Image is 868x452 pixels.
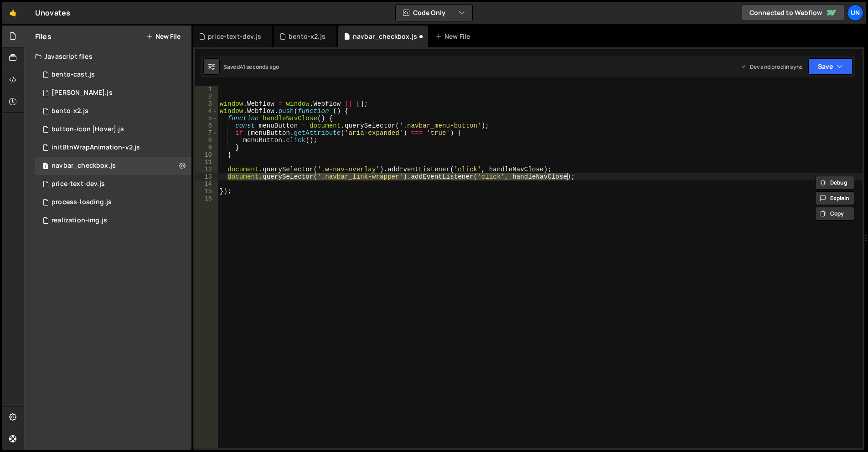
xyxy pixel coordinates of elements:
[195,188,218,195] div: 15
[195,86,218,93] div: 1
[35,139,191,157] div: 16819/46914.js
[52,162,116,170] div: navbar_checkbox.js
[195,166,218,173] div: 12
[195,144,218,151] div: 9
[2,2,24,24] a: 🤙
[396,5,472,21] button: Code Only
[815,191,854,205] button: Explain
[435,32,474,41] div: New File
[35,211,191,230] div: 16819/46917.js
[195,100,218,108] div: 3
[195,195,218,202] div: 16
[208,32,261,41] div: price-text-dev.js
[35,66,191,84] div: 16819/46913.js
[52,198,112,206] div: process-loading.js
[353,32,417,41] div: navbar_checkbox.js
[195,115,218,122] div: 5
[847,5,863,21] a: Un
[35,84,191,102] div: 16819/46750.js
[35,102,191,120] div: 16819/46954.js
[52,107,88,115] div: bento-x2.js
[223,63,279,71] div: Saved
[289,32,325,41] div: bento-x2.js
[195,108,218,115] div: 4
[815,207,854,221] button: Copy
[195,180,218,188] div: 14
[35,157,191,175] div: 16819/46951.js
[52,144,140,152] div: initBtnWrapAnimation-v2.js
[35,7,70,18] div: Unovates
[742,5,844,21] a: Connected to Webflow
[52,71,95,79] div: bento-cast.js
[35,120,191,139] div: 16819/45959.js
[195,173,218,180] div: 13
[35,193,191,211] div: 16819/46703.js
[52,125,124,134] div: button-icon [Hover].js
[35,31,52,41] h2: Files
[146,33,181,40] button: New File
[43,163,48,170] span: 1
[24,47,191,66] div: Javascript files
[52,216,107,225] div: realization-img.js
[195,151,218,159] div: 10
[240,63,279,71] div: 41 seconds ago
[35,175,191,193] div: 16819/46950.js
[195,93,218,100] div: 2
[815,176,854,190] button: Debug
[195,129,218,137] div: 7
[195,137,218,144] div: 8
[195,122,218,129] div: 6
[52,89,113,97] div: [PERSON_NAME].js
[52,180,105,188] div: price-text-dev.js
[808,58,852,75] button: Save
[195,159,218,166] div: 11
[741,63,803,71] div: Dev and prod in sync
